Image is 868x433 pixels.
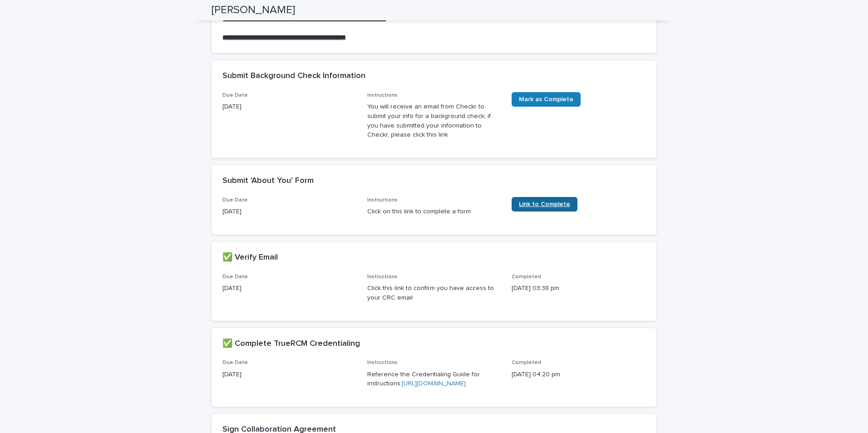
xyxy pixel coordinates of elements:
p: Click this link to confirm you have access to your CRC email [367,284,501,303]
span: Completed [512,360,541,365]
span: Due Date [222,93,248,98]
span: Link to Complete [519,201,570,207]
p: [DATE] 03:38 pm [512,284,646,293]
span: Due Date [222,274,248,280]
h2: Submit 'About You' Form [222,176,314,186]
p: [DATE] 04:20 pm [512,370,646,379]
p: [DATE] [222,102,356,112]
span: Due Date [222,197,248,203]
p: Reference the Credentialing Guide for instructions: [367,370,501,389]
span: Mark as Complete [519,96,573,103]
p: [DATE] [222,284,356,293]
p: You will receive an email from Checkr to submit your info for a background check; if you have sub... [367,102,501,140]
p: Click on this link to complete a form [367,207,501,216]
span: Due Date [222,360,248,365]
p: [DATE] [222,370,356,379]
span: Instructions [367,93,398,98]
span: Instructions [367,197,398,203]
a: Link to Complete [512,197,577,212]
h2: ✅ Complete TrueRCM Credentialing [222,339,360,349]
h2: [PERSON_NAME] [212,4,295,17]
p: [DATE] [222,207,356,216]
h2: Submit Background Check Information [222,71,365,81]
a: Mark as Complete [512,92,581,107]
span: Completed [512,274,541,280]
span: Instructions [367,274,398,280]
span: Instructions [367,360,398,365]
h2: ✅ Verify Email [222,253,278,263]
a: [URL][DOMAIN_NAME] [402,380,466,387]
